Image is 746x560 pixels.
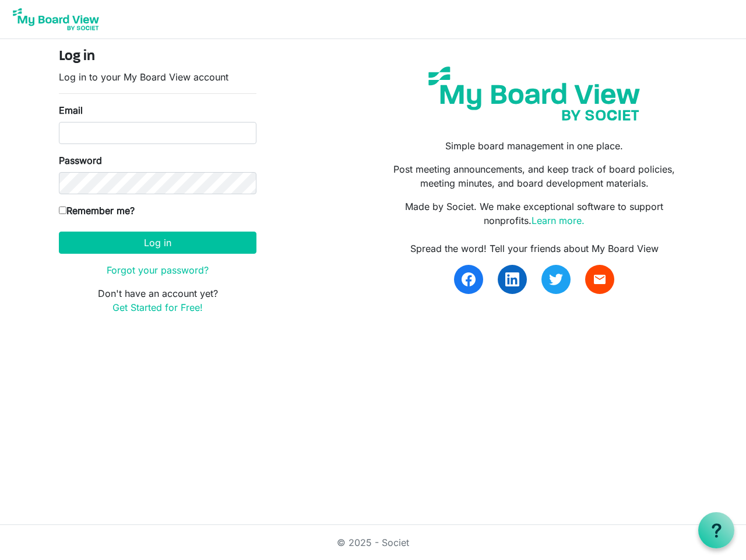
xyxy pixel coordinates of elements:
[382,242,687,256] div: Spread the word! Tell your friends about My Board View
[337,537,409,548] a: © 2025 - Societ
[59,286,256,314] p: Don't have an account yet?
[112,302,203,313] a: Get Started for Free!
[420,58,649,129] img: my-board-view-societ.svg
[59,206,66,214] input: Remember me?
[59,70,256,84] p: Log in to your My Board View account
[382,162,687,190] p: Post meeting announcements, and keep track of board policies, meeting minutes, and board developm...
[382,139,687,153] p: Simple board management in one place.
[462,272,476,286] img: facebook.svg
[593,272,607,286] span: email
[382,199,687,228] p: Made by Societ. We make exceptional software to support nonprofits.
[549,272,563,286] img: twitter.svg
[9,5,103,34] img: My Board View Logo
[59,103,83,117] label: Email
[59,48,256,65] h4: Log in
[59,204,135,218] label: Remember me?
[532,215,585,226] a: Learn more.
[585,265,614,294] a: email
[107,264,209,276] a: Forgot your password?
[59,232,256,254] button: Log in
[59,153,102,167] label: Password
[505,272,519,286] img: linkedin.svg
